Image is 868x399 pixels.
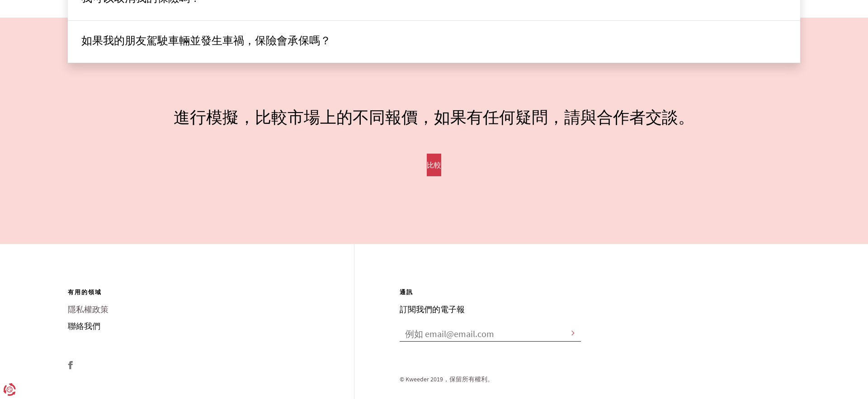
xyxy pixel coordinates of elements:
[68,305,354,322] a: 隱私權政策
[174,107,694,127] font: 進行模擬，比較市場上的不同報價，如果有任何疑問，請與合作者交談。
[68,321,100,331] font: 聯絡我們
[427,163,441,169] a: 比較
[400,304,465,315] font: 訂閱我們的電子報
[427,154,441,176] button: 比較
[68,288,102,296] font: 有用的領域
[400,288,413,296] font: 通訊
[400,328,581,342] input: 例如 email@email.com
[68,304,108,315] font: 隱私權政策
[81,33,331,47] font: 如果我的朋友駕駛車輛並發生車禍，保險會承保嗎？
[68,322,354,338] a: 聯絡我們
[68,361,73,371] a: kweeder Facebook頁面
[427,160,441,169] font: 比較
[400,375,494,383] font: © Kweeder 2019，保留所有權利。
